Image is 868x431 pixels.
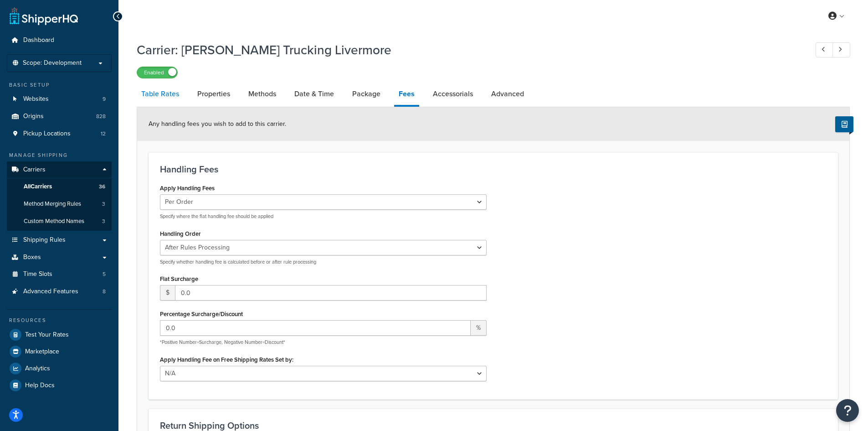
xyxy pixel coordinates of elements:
li: Custom Method Names [7,213,112,230]
a: Package [348,83,385,105]
span: Custom Method Names [24,218,84,225]
div: Manage Shipping [7,151,112,159]
span: Pickup Locations [23,130,71,138]
span: Analytics [25,365,50,373]
span: Boxes [23,254,41,261]
span: Origins [23,113,44,120]
li: Advanced Features [7,283,112,300]
span: 36 [99,183,105,191]
a: Date & Time [290,83,339,105]
a: Websites9 [7,91,112,108]
span: Shipping Rules [23,236,66,244]
h1: Carrier: [PERSON_NAME] Trucking Livermore [137,41,799,59]
span: Time Slots [23,270,52,278]
a: Dashboard [7,32,112,49]
p: *Positive Number=Surcharge, Negative Number=Discount* [160,339,487,346]
span: All Carriers [24,183,52,191]
span: % [471,320,487,336]
span: Help Docs [25,382,55,389]
p: Specify where the flat handling fee should be applied [160,213,487,220]
a: Analytics [7,360,112,377]
a: Previous Record [816,42,833,57]
label: Percentage Surcharge/Discount [160,311,243,317]
a: Help Docs [7,377,112,394]
label: Enabled [137,67,177,78]
label: Apply Handling Fee on Free Shipping Rates Set by: [160,356,293,363]
a: Accessorials [428,83,478,105]
p: Specify whether handling fee is calculated before or after rule processing [160,259,487,265]
li: Time Slots [7,266,112,283]
button: Show Help Docs [835,116,853,132]
a: Custom Method Names3 [7,213,112,230]
span: Method Merging Rules [24,200,81,208]
li: Origins [7,108,112,125]
a: Method Merging Rules3 [7,196,112,213]
a: Properties [193,83,235,105]
span: Websites [23,95,49,103]
span: 9 [103,95,106,103]
a: Table Rates [137,83,184,105]
span: Any handling fees you wish to add to this carrier. [149,119,286,129]
span: Carriers [23,166,46,174]
a: Advanced Features8 [7,283,112,300]
a: Origins828 [7,108,112,125]
a: Marketplace [7,343,112,360]
span: Dashboard [23,36,54,44]
span: 3 [102,200,105,208]
label: Flat Surcharge [160,275,198,282]
div: Resources [7,317,112,324]
span: $ [160,285,175,301]
span: 3 [102,218,105,225]
li: Carriers [7,161,112,231]
h3: Handling Fees [160,164,827,174]
span: Scope: Development [23,59,82,67]
span: 12 [101,130,106,138]
a: Fees [394,83,419,107]
a: Pickup Locations12 [7,125,112,142]
a: Advanced [487,83,529,105]
span: Advanced Features [23,288,78,296]
span: 828 [96,113,106,120]
li: Pickup Locations [7,125,112,142]
button: Open Resource Center [836,399,859,422]
a: Test Your Rates [7,327,112,343]
label: Apply Handling Fees [160,185,215,192]
span: 8 [103,288,106,296]
div: Basic Setup [7,81,112,89]
h3: Return Shipping Options [160,421,827,431]
span: Test Your Rates [25,331,69,339]
a: Carriers [7,161,112,178]
a: Time Slots5 [7,266,112,283]
li: Websites [7,91,112,108]
a: Next Record [832,42,850,57]
li: Method Merging Rules [7,196,112,213]
span: 5 [103,270,106,278]
span: Marketplace [25,348,59,356]
label: Handling Order [160,230,201,237]
a: AllCarriers36 [7,178,112,195]
a: Methods [244,83,281,105]
a: Boxes [7,249,112,266]
a: Shipping Rules [7,232,112,249]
